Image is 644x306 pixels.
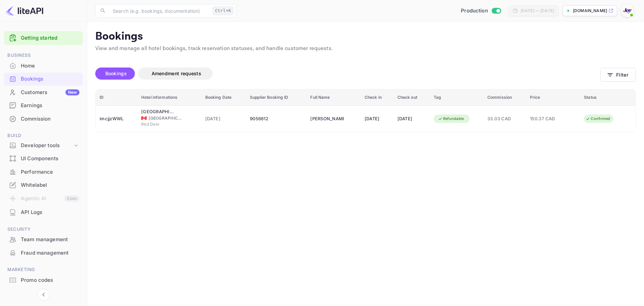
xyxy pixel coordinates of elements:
span: 33.03 CAD [487,115,522,123]
div: Team management [21,236,79,244]
th: Status [580,89,636,106]
div: Bookings [21,75,79,83]
div: Getting started [4,31,83,45]
div: Team management [4,233,83,246]
span: Amendment requests [152,71,201,76]
div: Refundable [434,115,469,123]
div: imcjjzWWL [100,114,133,124]
a: API Logs [4,206,83,218]
div: Confirmed [581,115,614,123]
th: ID [96,89,137,106]
div: 9056612 [250,114,302,124]
span: Business [4,52,83,59]
span: Build [4,132,83,139]
div: [DATE] [365,114,389,124]
div: Samuel Tremblay [310,114,344,124]
div: UI Components [21,155,79,163]
img: LiteAPI logo [5,5,43,16]
span: 150.37 CAD [530,115,563,123]
img: With Joy [622,5,633,16]
span: Security [4,226,83,233]
p: [DOMAIN_NAME] [573,8,607,14]
div: Radisson Hotel Red Deer [141,108,175,115]
a: Performance [4,166,83,178]
a: UI Components [4,152,83,165]
p: View and manage all hotel bookings, track reservation statuses, and handle customer requests. [95,45,636,53]
div: account-settings tabs [95,68,600,80]
th: Tag [430,89,483,106]
th: Price [526,89,580,106]
th: Check out [393,89,430,106]
a: Fraud management [4,247,83,259]
button: Collapse navigation [38,289,50,301]
a: Earnings [4,99,83,112]
div: Developer tools [4,140,83,151]
div: Performance [21,168,79,176]
a: CustomersNew [4,86,83,98]
div: [DATE] [397,114,426,124]
span: [GEOGRAPHIC_DATA] [149,115,182,121]
div: Promo codes [21,276,79,284]
th: Hotel informations [137,89,201,106]
div: Commission [4,113,83,126]
a: Promo codes [4,274,83,286]
div: Ctrl+K [213,6,233,15]
div: Whitelabel [21,181,79,189]
input: Search (e.g. bookings, documentation) [109,4,210,17]
th: Full Name [306,89,360,106]
a: Getting started [21,34,79,42]
a: Home [4,59,83,72]
span: Marketing [4,266,83,273]
div: Bookings [4,73,83,86]
div: Switch to Sandbox mode [458,7,503,15]
a: Team management [4,233,83,246]
div: New [65,89,79,95]
th: Commission [483,89,526,106]
div: Customers [21,89,79,96]
div: UI Components [4,152,83,165]
th: Check in [361,89,393,106]
div: API Logs [4,206,83,219]
span: Bookings [105,71,127,76]
div: Performance [4,166,83,179]
a: Whitelabel [4,179,83,191]
button: Filter [600,68,636,82]
div: [DATE] — [DATE] [521,8,554,14]
th: Supplier Booking ID [246,89,306,106]
span: Red Deer [141,121,175,127]
div: Whitelabel [4,179,83,192]
div: Commission [21,115,79,123]
a: Bookings [4,73,83,85]
th: Booking Date [201,89,246,106]
span: [DATE] [205,115,242,123]
div: CustomersNew [4,86,83,99]
div: API Logs [21,209,79,216]
table: booking table [96,89,636,132]
div: Earnings [4,99,83,112]
a: Commission [4,113,83,125]
div: Developer tools [21,142,73,149]
p: Bookings [95,30,636,43]
div: Earnings [21,102,79,110]
div: Fraud management [4,247,83,260]
span: Production [461,7,488,15]
div: Fraud management [21,249,79,257]
div: Home [21,62,79,70]
span: Canada [141,116,147,120]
